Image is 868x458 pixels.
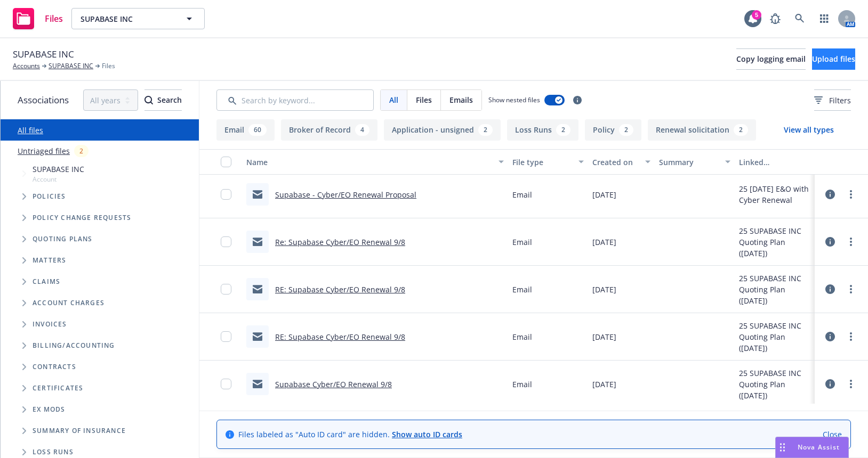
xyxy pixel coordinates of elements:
[33,342,115,349] span: Billing/Accounting
[845,235,857,248] a: more
[659,157,719,168] div: Summary
[33,236,93,242] span: Quoting plans
[33,215,131,221] span: Policy change requests
[823,429,842,440] a: Close
[33,279,60,285] span: Claims
[829,95,851,106] span: Filters
[216,89,374,111] input: Search by keyword...
[775,437,849,458] button: Nova Assist
[845,378,857,390] a: more
[739,183,810,206] div: 25 [DATE] E&O with Cyber Renewal
[588,149,655,175] button: Created on
[33,163,84,175] span: SUPABASE INC
[33,300,105,306] span: Account charges
[488,95,540,104] span: Show nested files
[355,124,369,136] div: 4
[776,437,789,457] div: Drag to move
[246,157,492,168] div: Name
[814,8,835,29] a: Switch app
[739,320,810,354] div: 25 SUPABASE INC Quoting Plan ([DATE])
[508,149,588,175] button: File type
[845,283,857,296] a: more
[275,190,416,200] a: Supabase - Cyber/EO Renewal Proposal
[765,8,786,29] a: Report a Bug
[556,124,570,136] div: 2
[592,331,616,342] span: [DATE]
[33,385,83,391] span: Certificates
[416,94,432,105] span: Files
[739,157,810,168] div: Linked associations
[248,124,267,136] div: 60
[512,331,532,342] span: Email
[74,145,89,157] div: 2
[619,124,633,136] div: 2
[144,89,182,111] button: SearchSearch
[512,157,572,168] div: File type
[739,273,810,306] div: 25 SUPABASE INC Quoting Plan ([DATE])
[845,188,857,201] a: more
[221,284,231,295] input: Toggle Row Selected
[512,236,532,248] span: Email
[275,237,405,247] a: Re: Supabase Cyber/EO Renewal 9/8
[71,8,205,29] button: SUPABASE INC
[221,331,231,342] input: Toggle Row Selected
[389,94,398,105] span: All
[655,149,735,175] button: Summary
[752,10,761,20] div: 5
[789,8,810,29] a: Search
[275,332,405,342] a: RE: Supabase Cyber/EO Renewal 9/8
[33,193,66,200] span: Policies
[812,54,855,64] span: Upload files
[384,119,501,141] button: Application - unsigned
[814,89,851,111] button: Filters
[1,161,199,335] div: Tree Example
[33,364,76,370] span: Contracts
[33,257,66,264] span: Matters
[512,284,532,295] span: Email
[592,157,639,168] div: Created on
[739,225,810,259] div: 25 SUPABASE INC Quoting Plan ([DATE])
[845,330,857,343] a: more
[33,428,126,434] span: Summary of insurance
[812,48,855,70] button: Upload files
[33,406,65,413] span: Ex Mods
[734,124,748,136] div: 2
[585,119,641,141] button: Policy
[512,379,532,390] span: Email
[798,443,840,452] span: Nova Assist
[507,119,578,141] button: Loss Runs
[33,175,84,184] span: Account
[45,14,63,23] span: Files
[275,379,392,389] a: Supabase Cyber/EO Renewal 9/8
[13,61,40,71] a: Accounts
[512,189,532,200] span: Email
[221,379,231,389] input: Toggle Row Selected
[592,379,616,390] span: [DATE]
[13,47,74,61] span: SUPABASE INC
[18,125,43,135] a: All files
[221,236,231,247] input: Toggle Row Selected
[275,284,405,295] a: RE: Supabase Cyber/EO Renewal 9/8
[238,429,462,440] span: Files labeled as "Auto ID card" are hidden.
[144,90,182,110] div: Search
[49,61,93,71] a: SUPABASE INC
[102,61,115,71] span: Files
[281,119,377,141] button: Broker of Record
[242,149,508,175] button: Name
[478,124,493,136] div: 2
[592,189,616,200] span: [DATE]
[18,145,70,157] a: Untriaged files
[736,54,806,64] span: Copy logging email
[592,236,616,248] span: [DATE]
[739,367,810,401] div: 25 SUPABASE INC Quoting Plan ([DATE])
[221,189,231,200] input: Toggle Row Selected
[449,94,473,105] span: Emails
[592,284,616,295] span: [DATE]
[33,321,67,328] span: Invoices
[18,93,69,107] span: Associations
[144,96,153,104] svg: Search
[767,119,851,141] button: View all types
[81,13,173,24] span: SUPABASE INC
[736,48,806,70] button: Copy logging email
[33,449,74,455] span: Loss Runs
